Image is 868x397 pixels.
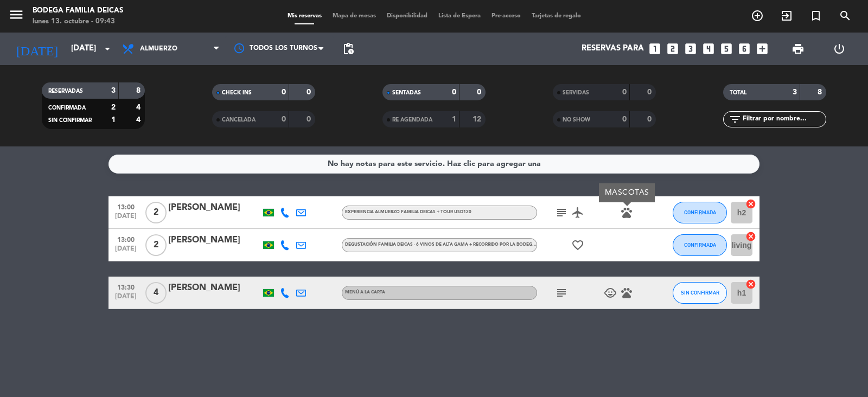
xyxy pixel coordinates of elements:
span: Degustación Familia Deicas - 6 vinos de alta gama + recorrido por la bodega USD 60 [345,242,570,247]
i: child_care [604,286,617,299]
span: 4 [145,282,167,304]
i: arrow_drop_down [101,42,114,55]
i: looks_3 [684,42,698,56]
span: RE AGENDADA [392,117,432,123]
span: 2 [145,202,167,223]
strong: 1 [452,116,456,123]
div: No hay notas para este servicio. Haz clic para agregar una [328,158,541,170]
i: power_settings_new [833,42,846,55]
span: Disponibilidad [381,13,433,19]
strong: 0 [647,116,654,123]
strong: 4 [136,116,143,124]
span: EXPERIENCIA ALMUERZO FAMILIA DEICAS + TOUR USD120 [345,210,471,214]
strong: 0 [477,88,483,96]
i: favorite_border [571,239,584,252]
button: SIN CONFIRMAR [673,282,727,304]
strong: 0 [307,88,313,96]
i: subject [555,206,568,219]
i: looks_6 [737,42,751,56]
strong: 0 [307,116,313,123]
i: cancel [745,279,756,290]
i: pets [620,206,633,219]
i: add_box [755,42,769,56]
span: Lista de Espera [433,13,486,19]
i: looks_two [666,42,680,56]
span: SIN CONFIRMAR [48,118,92,123]
div: Bodega Familia Deicas [33,5,123,16]
span: 13:00 [112,233,139,245]
span: TOTAL [730,90,746,95]
button: menu [8,7,24,27]
i: filter_list [729,113,742,126]
span: Tarjetas de regalo [526,13,586,19]
i: looks_5 [719,42,733,56]
span: CONFIRMADA [48,105,86,111]
span: Reservas para [582,44,644,54]
span: CHECK INS [222,90,252,95]
span: Pre-acceso [486,13,526,19]
i: exit_to_app [780,9,793,22]
strong: 0 [282,116,286,123]
i: pets [620,286,633,299]
span: MENÚ A LA CARTA [345,290,385,294]
strong: 3 [111,87,116,94]
i: cancel [745,231,756,242]
strong: 0 [622,88,627,96]
input: Filtrar por nombre... [742,113,826,125]
strong: 0 [452,88,456,96]
strong: 1 [111,116,116,124]
span: [DATE] [112,245,139,258]
div: LOG OUT [819,33,860,65]
i: menu [8,7,24,23]
span: print [792,42,805,55]
span: 2 [145,234,167,256]
i: looks_4 [701,42,716,56]
i: subject [555,286,568,299]
strong: 0 [282,88,286,96]
strong: 4 [136,104,143,111]
i: add_circle_outline [751,9,764,22]
strong: 0 [647,88,654,96]
span: 13:30 [112,280,139,293]
span: CANCELADA [222,117,256,123]
span: SENTADAS [392,90,421,95]
span: [DATE] [112,213,139,225]
span: Almuerzo [140,45,177,53]
strong: 12 [473,116,483,123]
span: SERVIDAS [563,90,589,95]
i: cancel [745,198,756,209]
span: pending_actions [342,42,355,55]
span: CONFIRMADA [684,209,716,215]
span: Mapa de mesas [327,13,381,19]
strong: 3 [793,88,797,96]
i: airplanemode_active [571,206,584,219]
i: [DATE] [8,37,66,61]
strong: 0 [622,116,627,123]
strong: 2 [111,104,116,111]
span: RESERVADAS [48,88,83,94]
div: lunes 13. octubre - 09:43 [33,16,123,27]
i: looks_one [648,42,662,56]
div: [PERSON_NAME] [168,201,260,215]
strong: 8 [818,88,824,96]
button: CONFIRMADA [673,202,727,223]
div: MASCOTAS [599,183,655,202]
span: SIN CONFIRMAR [681,290,719,296]
span: NO SHOW [563,117,590,123]
span: CONFIRMADA [684,242,716,248]
div: [PERSON_NAME] [168,281,260,295]
i: search [839,9,852,22]
button: CONFIRMADA [673,234,727,256]
div: [PERSON_NAME] [168,233,260,247]
span: Mis reservas [282,13,327,19]
span: [DATE] [112,293,139,305]
i: turned_in_not [809,9,822,22]
strong: 8 [136,87,143,94]
span: 13:00 [112,200,139,213]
